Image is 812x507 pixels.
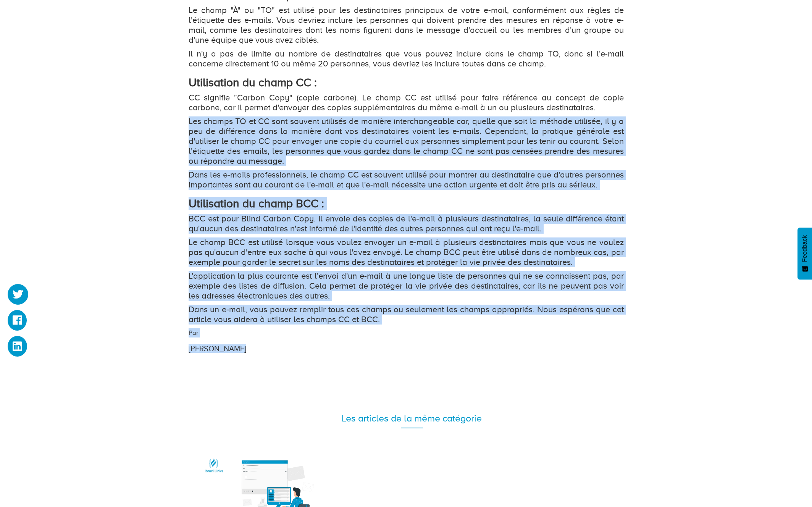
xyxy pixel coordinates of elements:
[189,76,317,89] strong: Utilisation du champ CC :
[189,344,549,353] h3: [PERSON_NAME]
[189,271,624,301] p: L'application la plus courante est l'envoi d'un e-mail à une longue liste de personnes qui ne se ...
[194,412,630,425] div: Les articles de la même catégorie
[189,170,624,190] p: Dans les e-mails professionnels, le champ CC est souvent utilisé pour montrer au destinataire que...
[189,5,624,45] p: Le champ "À" ou "TO" est utilisé pour les destinataires principaux de votre e-mail, conformément ...
[189,237,624,267] p: Le champ BCC est utilisé lorsque vous voulez envoyer un e-mail à plusieurs destinataires mais que...
[797,228,812,279] button: Feedback - Afficher l’enquête
[189,214,624,234] p: BCC est pour Blind Carbon Copy. Il envoie des copies de l'e-mail à plusieurs destinataires, la se...
[801,235,808,262] span: Feedback
[189,49,624,69] p: Il n'y a pas de limite au nombre de destinataires que vous pouvez inclure dans le champ TO, donc ...
[183,328,555,354] div: Par
[189,93,624,113] p: CC signifie "Carbon Copy" (copie carbone). Le champ CC est utilisé pour faire référence au concep...
[189,305,624,325] p: Dans un e-mail, vous pouvez remplir tous ces champs ou seulement les champs appropriés. Nous espé...
[189,197,324,210] strong: Utilisation du champ BCC :
[189,116,624,166] p: Les champs TO et CC sont souvent utilisés de manière interchangeable car, quelle que soit la méth...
